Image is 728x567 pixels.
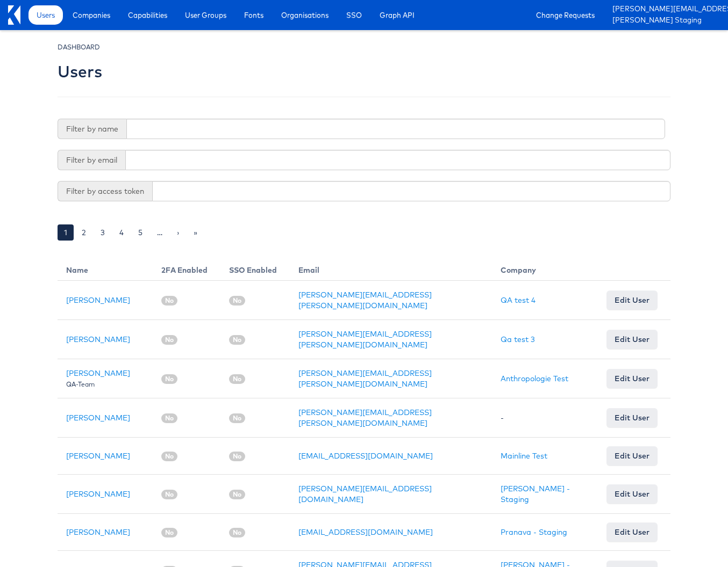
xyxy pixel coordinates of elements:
[66,489,130,499] a: [PERSON_NAME]
[65,5,118,25] a: Companies
[606,290,658,310] a: Edit User
[58,119,126,139] span: Filter by name
[37,10,55,20] span: Users
[229,335,245,345] span: No
[606,369,658,388] a: Edit User
[187,224,204,241] a: »
[161,413,177,423] span: No
[244,10,263,20] span: Fonts
[161,374,177,384] span: No
[58,181,152,201] span: Filter by access token
[75,224,92,241] a: 2
[606,408,658,427] a: Edit User
[58,256,153,281] th: Name
[501,295,536,305] a: QA test 4
[346,10,362,20] span: SSO
[273,5,337,25] a: Organisations
[177,5,234,25] a: User Groups
[161,296,177,306] span: No
[170,224,185,241] a: ›
[58,43,100,51] small: DASHBOARD
[236,5,272,25] a: Fonts
[298,527,433,537] a: [EMAIL_ADDRESS][DOMAIN_NAME]
[161,490,177,499] span: No
[281,10,329,20] span: Organisations
[66,335,130,344] a: [PERSON_NAME]
[612,15,720,26] a: [PERSON_NAME] Staging
[612,4,720,15] a: [PERSON_NAME][EMAIL_ADDRESS][DOMAIN_NAME]
[120,5,175,25] a: Capabilities
[161,528,177,537] span: No
[501,374,568,383] a: Anthropologie Test
[290,256,491,281] th: Email
[606,446,658,466] a: Edit User
[298,451,433,461] a: [EMAIL_ADDRESS][DOMAIN_NAME]
[606,522,658,542] a: Edit User
[229,452,245,461] span: No
[151,224,169,241] a: …
[66,368,130,378] a: [PERSON_NAME]
[132,224,149,241] a: 5
[492,256,598,281] th: Company
[501,527,567,537] a: Pranava - Staging
[298,368,432,389] a: [PERSON_NAME][EMAIL_ADDRESS][PERSON_NAME][DOMAIN_NAME]
[66,295,130,305] a: [PERSON_NAME]
[298,329,432,350] a: [PERSON_NAME][EMAIL_ADDRESS][PERSON_NAME][DOMAIN_NAME]
[501,335,535,344] a: Qa test 3
[298,408,432,428] a: [PERSON_NAME][EMAIL_ADDRESS][PERSON_NAME][DOMAIN_NAME]
[161,335,177,345] span: No
[58,224,74,241] a: 1
[501,484,570,504] a: [PERSON_NAME] - Staging
[66,527,130,537] a: [PERSON_NAME]
[229,413,245,423] span: No
[220,256,290,281] th: SSO Enabled
[128,10,167,20] span: Capabilities
[58,63,102,81] h2: Users
[606,330,658,349] a: Edit User
[66,451,130,461] a: [PERSON_NAME]
[229,296,245,306] span: No
[229,490,245,499] span: No
[606,484,658,504] a: Edit User
[153,256,220,281] th: 2FA Enabled
[372,5,423,25] a: Graph API
[338,5,370,25] a: SSO
[380,10,415,20] span: Graph API
[113,224,130,241] a: 4
[185,10,226,20] span: User Groups
[229,374,245,384] span: No
[528,5,603,25] a: Change Requests
[161,452,177,461] span: No
[66,413,130,423] a: [PERSON_NAME]
[73,10,110,20] span: Companies
[492,398,598,438] td: -
[94,224,111,241] a: 3
[58,150,125,170] span: Filter by email
[298,290,432,310] a: [PERSON_NAME][EMAIL_ADDRESS][PERSON_NAME][DOMAIN_NAME]
[298,484,432,504] a: [PERSON_NAME][EMAIL_ADDRESS][DOMAIN_NAME]
[28,5,63,25] a: Users
[66,380,95,388] small: QA-Team
[229,528,245,537] span: No
[501,451,547,461] a: Mainline Test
